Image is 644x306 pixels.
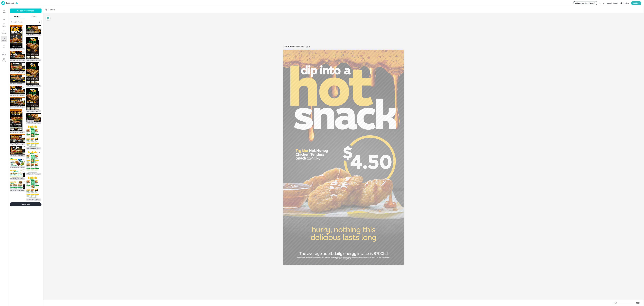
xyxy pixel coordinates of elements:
[633,2,639,4] div: Publish
[1,57,7,63] button: Setting
[26,37,39,59] img: 2025-08-30-17565259496172xrjb6g9gh1.jpg
[10,202,41,206] button: Show more
[10,134,25,143] img: 2025-09-18-17581597002782tbdme2ivrw.jpg
[26,113,41,122] img: 2025-08-28-1756361695131t272ujlwnnj.jpg
[26,122,41,124] div: SubDogMenu_AU_Landscape_Screen1_Rotation2.jpg
[26,34,41,36] div: SubDogMenu_NZ_Landscape_Screen1_Rotation2.jpg
[3,12,5,13] p: Items
[22,135,25,138] div: Remove image
[22,158,25,161] div: Remove image
[10,86,25,94] img: 2025-09-30-17592136763096324sh04eh.jpg
[22,109,25,112] div: Remove image
[38,26,41,29] div: Remove image
[38,177,41,179] div: Remove image
[26,147,41,149] div: WA_BrekkieMenu_Portrait.jpg
[10,51,25,59] img: 2025-10-07-17598026665142ax0pyayhof.jpg
[22,86,25,89] div: Remove image
[613,2,618,4] div: Export
[10,158,25,166] img: 2025-09-09-1757388529323utmlonikr5.jpg
[10,106,25,108] div: SS_4374_HotHoney_DoubleDeal_Static_DMB_Landscape.jpg
[10,155,25,157] div: SS_4315_CordonBleuDMBs_STATIC_Landscape_1920x1080px_Menu_V1.2.jpg
[10,131,25,133] div: SS_4374_HotHoney_Menu_Static_DMB_Portrait.jpg
[26,15,42,18] button: Videos
[37,20,41,24] button: search
[22,63,25,66] div: Remove image
[10,143,25,145] div: SS_4374_HotHoney_Menu_Static_DMB_Landscape.jpg
[11,20,37,24] input: Search Image
[26,25,41,34] img: 2025-09-01-1756685593745jxby9if9hvf.jpg
[22,170,25,173] div: Remove image
[10,48,25,50] div: HotHoney_Snack_Dynamic_Static_DMB_Portrait.jpg
[283,45,305,48] div: Board AU-HHSnack-Portrait-Static
[10,109,22,131] img: 2025-09-25-1758781052431dvyoxj55ib.jpg
[26,62,39,85] img: 2025-08-30-17565257388068vmokxua0ax.jpg
[10,83,25,85] div: Updated_HotHoney_Menu_Static_DMB_V2.jpg
[38,151,41,154] div: Remove image
[26,88,39,110] img: 2025-08-30-1756519450967r9umvrguvt.jpg
[22,26,25,29] div: Remove image
[6,2,14,4] p: Dashboard
[26,59,41,61] div: SubDogMenu_NZ_Portrait_Screen1_Rotation2.jpg
[10,94,25,96] div: SS_4374_HotHoney_Snack_Static_DMB_Landscape_V3.jpg
[3,18,5,20] p: Text
[2,39,6,41] p: Upload
[10,169,25,178] img: 2025-09-05-1757049359852icjxd56s7rc.jpg
[636,302,641,304] div: 100 %
[10,71,25,73] div: CordonBleu_Menu_STATIC_Landscape_1920x1080px_V2.jpg
[2,60,6,62] p: Setting
[38,37,41,40] div: Remove image
[3,46,5,48] p: Layer
[26,151,39,173] img: 2025-08-13-1755054625906dwid8otwm89.jpg
[10,9,41,13] button: Upload your images
[350,149,392,174] span: 4.50
[10,181,25,189] img: 2025-09-05-1757042106669xsguxybvzia.jpg
[22,74,25,77] div: Remove image
[26,85,41,87] div: SubDogMenu_AU_Kiosk_Portrait_Screen1_Rotation2.jpg
[38,88,41,91] div: Remove image
[38,126,41,128] div: Remove image
[623,2,629,4] div: Preview
[1,8,7,15] button: Items
[10,189,25,191] div: UPDATED_VarietyDelight_Pineapple_AddOn_DMB_AU_Screen_04_Rotation_01_With_P.jpg
[1,22,7,28] button: Shapes
[26,199,41,201] div: SA_NT_BrekkieMenu_Portrait.jpg
[10,146,25,155] img: 2025-09-18-1758159549471iuc9q2gf2y.jpg
[602,1,606,5] label: Redo (Ctrl + Y)
[1,15,7,21] button: Text
[10,97,25,106] img: 2025-09-30-1759211737020brli77my8id.jpg
[10,178,25,180] div: UPDATED_WrapsAndSalads_Pineapple_AddOn_DMB_AU_Screen_04_Rotation_02_With.jpg
[26,110,41,112] div: SubDogMenu_AU_Portrait_Screen1_Rotation2.jpg
[10,15,25,18] button: Images
[2,54,6,55] p: Modules
[631,1,641,5] button: Publish
[1,29,7,35] button: Graphics
[10,59,25,61] div: HotHoney_Snack_Dynamic_Static_DMB_Landscape_2.jpg
[607,2,612,4] div: Import
[2,25,6,27] p: Shapes
[1,50,7,56] button: Modules
[1,43,7,49] button: Layer
[598,1,602,5] label: Undo (Ctrl + Z)
[1,1,5,5] img: logo-86c26b7e.jpg
[22,146,25,149] div: Remove image
[2,32,6,34] p: Graphics
[10,25,22,48] img: 2025-10-07-1759815901898edt7h6273dv.jpg
[50,8,55,11] span: Resize
[26,125,39,147] img: 2025-08-13-1755054662349xkzevwxg7am.jpg
[619,1,630,5] button: Preview
[10,74,25,83] img: 2025-10-01-1759301297801l0l4gwlejue.jpg
[10,62,25,71] img: 2025-10-03-1759455689788ghu7s07bvf9.jpg
[573,1,597,5] button: Subway location (#30635)
[10,166,25,168] div: FreshCombos_PostMix.jpg
[22,98,25,101] div: Remove image
[38,114,41,117] div: Remove image
[22,51,25,54] div: Remove image
[1,36,7,42] button: Upload
[26,176,39,199] img: 2025-08-13-1755054597871h4qcz55zc9r.jpg
[26,173,41,175] div: VIC_BrekkieMenu_Portrait.jpg
[22,181,25,184] div: Remove image
[38,63,41,66] div: Remove image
